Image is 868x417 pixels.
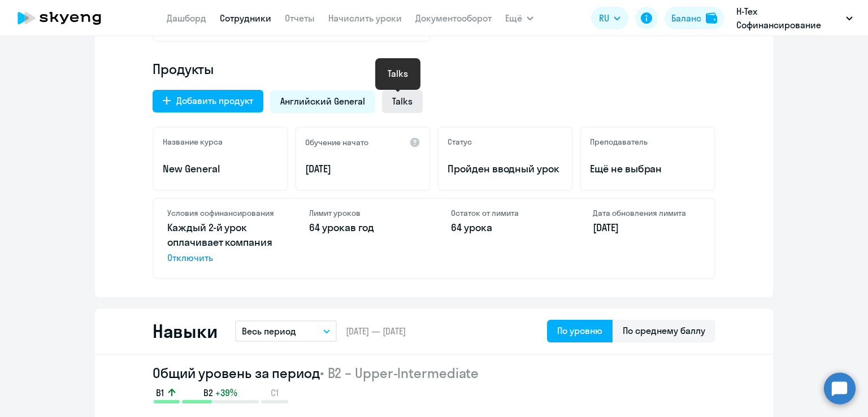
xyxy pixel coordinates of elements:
[593,220,701,235] p: [DATE]
[388,67,408,80] div: Talks
[505,7,533,29] button: Ещё
[590,137,648,147] h5: Преподаватель
[215,386,237,399] span: +39%
[415,12,492,24] a: Документооборот
[305,162,420,176] p: [DATE]
[451,208,559,218] h4: Остаток от лимита
[591,7,628,29] button: RU
[156,386,164,399] span: B1
[599,11,609,25] span: RU
[320,364,479,381] span: • B2 – Upper-Intermediate
[163,137,223,147] h5: Название курса
[280,95,365,107] span: Английский General
[271,386,279,399] span: C1
[671,11,701,25] div: Баланс
[706,12,717,24] img: balance
[590,162,705,176] p: Ещё не выбран
[346,325,406,337] span: [DATE] — [DATE]
[557,324,602,337] div: По уровню
[203,386,213,399] span: B2
[448,162,563,176] p: Пройден вводный урок
[736,5,841,32] p: Н-Тех Софинансирование новый, УК НАВИКОН, ООО
[505,11,522,25] span: Ещё
[309,220,417,235] p: в год
[309,208,417,218] h4: Лимит уроков
[242,324,296,338] p: Весь период
[285,12,315,24] a: Отчеты
[731,5,858,32] button: Н-Тех Софинансирование новый, УК НАВИКОН, ООО
[623,324,705,337] div: По среднему баллу
[167,251,275,264] span: Отключить
[220,12,271,24] a: Сотрудники
[153,60,715,78] h4: Продукты
[167,220,275,264] p: Каждый 2-й урок оплачивает компания
[167,12,206,24] a: Дашборд
[153,90,263,112] button: Добавить продукт
[593,208,701,218] h4: Дата обновления лимита
[176,94,253,107] div: Добавить продукт
[153,364,715,382] h2: Общий уровень за период
[309,221,350,234] span: 64 урока
[235,320,337,342] button: Весь период
[392,95,413,107] span: Talks
[163,162,278,176] p: New General
[665,7,724,29] button: Балансbalance
[448,137,472,147] h5: Статус
[305,137,368,147] h5: Обучение начато
[328,12,402,24] a: Начислить уроки
[167,208,275,218] h4: Условия софинансирования
[451,221,492,234] span: 64 урока
[153,320,217,342] h2: Навыки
